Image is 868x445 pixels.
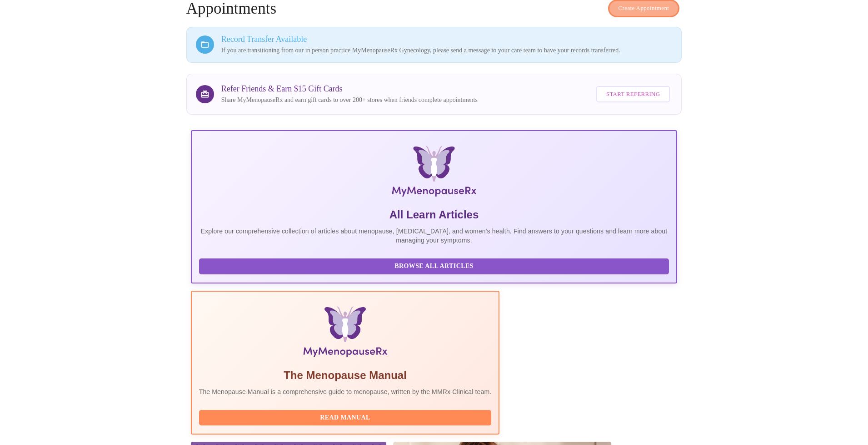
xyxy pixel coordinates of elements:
a: Start Referring [594,81,672,107]
button: Start Referring [596,86,670,103]
span: Read Manual [208,412,483,424]
p: The Menopause Manual is a comprehensive guide to menopause, written by the MMRx Clinical team. [199,387,492,396]
button: Browse All Articles [199,258,669,274]
a: Browse All Articles [199,262,672,269]
span: Browse All Articles [208,261,660,272]
h5: The Menopause Manual [199,368,492,383]
img: Menopause Manual [245,306,445,361]
img: MyMenopauseRx Logo [272,146,596,200]
p: Share MyMenopauseRx and earn gift cards to over 200+ stores when friends complete appointments [221,96,478,105]
button: Read Manual [199,410,492,426]
h5: All Learn Articles [199,207,669,222]
h3: Record Transfer Available [221,35,673,44]
h3: Refer Friends & Earn $15 Gift Cards [221,84,478,94]
span: Start Referring [606,89,660,100]
a: Read Manual [199,413,494,421]
p: Explore our comprehensive collection of articles about menopause, [MEDICAL_DATA], and women's hea... [199,227,669,245]
p: If you are transitioning from our in person practice MyMenopauseRx Gynecology, please send a mess... [221,46,673,55]
span: Create Appointment [619,3,669,14]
